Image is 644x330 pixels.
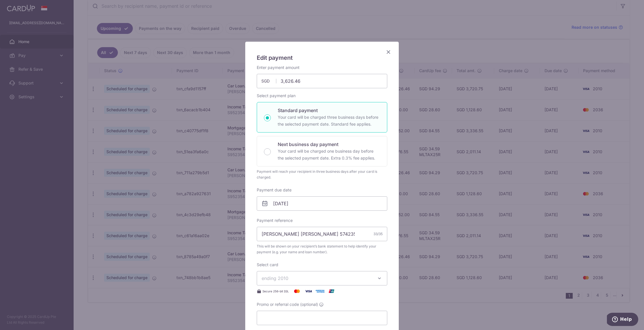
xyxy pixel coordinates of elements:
img: UnionPay [326,288,337,295]
input: DD / MM / YYYY [257,196,387,211]
label: Select payment plan [257,93,296,99]
img: American Express [314,288,326,295]
p: Standard payment [278,107,380,114]
label: Payment due date [257,187,292,193]
button: Close [385,49,392,55]
span: SGD [261,78,276,84]
label: Payment reference [257,218,293,223]
img: Visa [303,288,314,295]
label: Select card [257,262,278,268]
p: Your card will be charged three business days before the selected payment date. Standard fee appl... [278,114,380,128]
p: Your card will be charged one business day before the selected payment date. Extra 0.3% fee applies. [278,148,380,162]
div: Payment will reach your recipient in three business days after your card is charged. [257,169,387,180]
div: 33/35 [373,231,383,237]
p: Next business day payment [278,141,380,148]
span: This will be shown on your recipient’s bank statement to help identify your payment (e.g. your na... [257,243,387,255]
span: Promo or referral code (optional) [257,302,318,307]
input: 0.00 [257,74,387,88]
iframe: Opens a widget where you can find more information [607,313,638,327]
label: Enter payment amount [257,65,300,70]
span: ending 2010 [262,275,288,281]
span: Secure 256-bit SSL [262,289,289,293]
h5: Edit payment [257,53,387,62]
button: ending 2010 [257,271,387,285]
img: Mastercard [291,288,303,295]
